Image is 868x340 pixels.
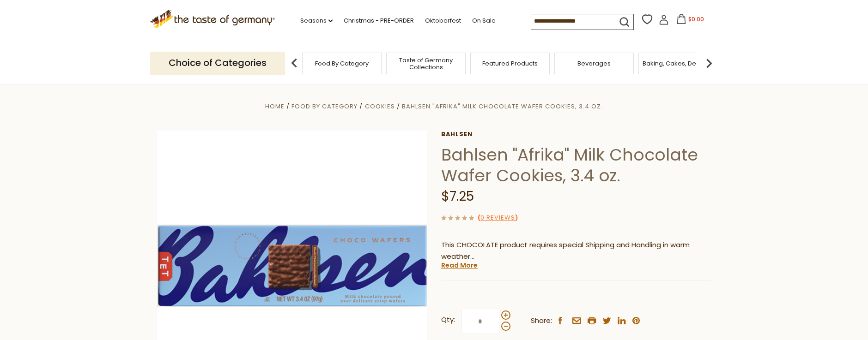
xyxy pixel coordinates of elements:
[441,187,474,205] span: $7.25
[700,54,718,72] img: next arrow
[688,15,704,23] span: $0.00
[291,102,358,111] a: Food By Category
[441,144,711,186] h1: Bahlsen "Afrika" Milk Chocolate Wafer Cookies, 3.4 oz.
[441,314,455,326] strong: Qty:
[671,14,710,28] button: $0.00
[441,261,478,270] a: Read More
[480,213,515,223] a: 0 Reviews
[389,57,463,71] a: Taste of Germany Collections
[315,60,369,67] a: Food By Category
[577,60,611,67] a: Beverages
[531,315,552,327] span: Share:
[441,239,711,262] p: This CHOCOLATE product requires special Shipping and Handling in warm weather
[285,54,303,72] img: previous arrow
[482,60,538,67] a: Featured Products
[441,131,711,138] a: Bahlsen
[643,60,714,67] a: Baking, Cakes, Desserts
[344,16,414,26] a: Christmas - PRE-ORDER
[300,16,333,26] a: Seasons
[402,102,603,111] a: Bahlsen "Afrika" Milk Chocolate Wafer Cookies, 3.4 oz.
[478,213,518,222] span: ( )
[472,16,496,26] a: On Sale
[425,16,461,26] a: Oktoberfest
[461,309,499,334] input: Qty:
[365,102,395,111] a: Cookies
[265,102,285,111] a: Home
[150,52,285,74] p: Choice of Categories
